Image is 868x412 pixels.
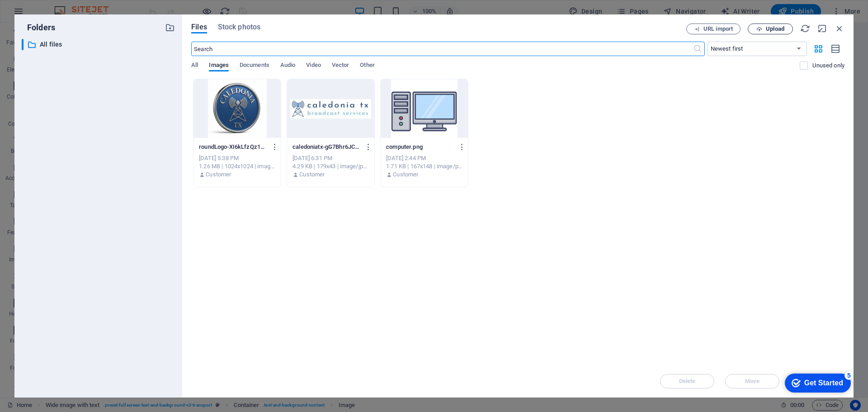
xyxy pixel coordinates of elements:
[191,42,693,56] input: Search
[218,22,260,33] span: Stock photos
[22,39,24,50] div: ​
[386,143,454,151] p: computer.png
[686,24,741,34] button: URL import
[280,60,295,72] span: Audio
[800,24,810,33] i: Reload
[191,60,198,72] span: All
[748,24,793,34] button: Upload
[386,162,462,170] div: 1.71 KB | 167x148 | image/png
[812,62,844,70] p: Displays only files that are not in use on the website. Files added during this session can still...
[292,162,369,170] div: 4.29 KB | 179x43 | image/jpeg
[165,23,175,33] i: Create new folder
[393,170,418,179] p: Customer
[7,5,73,24] div: Get Started 5 items remaining, 0% complete
[306,60,321,72] span: Video
[206,170,231,179] p: Customer
[199,154,275,162] div: [DATE] 5:38 PM
[67,2,76,11] div: 5
[40,39,158,50] p: All files
[199,162,275,170] div: 1.26 MB | 1024x1024 | image/png
[209,60,229,72] span: Images
[299,170,325,179] p: Customer
[817,24,827,33] i: Minimize
[835,24,844,33] i: Close
[332,60,349,72] span: Vector
[191,22,207,33] span: Files
[292,143,360,151] p: caledoniatx-gG7Bhr6JCd9wOH1fi_1DkA.jpg
[240,60,269,72] span: Documents
[386,154,462,162] div: [DATE] 2:44 PM
[703,26,733,32] span: URL import
[27,10,66,18] div: Get Started
[766,26,784,32] span: Upload
[292,154,369,162] div: [DATE] 6:31 PM
[360,60,374,72] span: Other
[199,143,267,151] p: roundLogo-XI6kLfzQz1VlH81W8jlv-g.png
[22,22,55,33] p: Folders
